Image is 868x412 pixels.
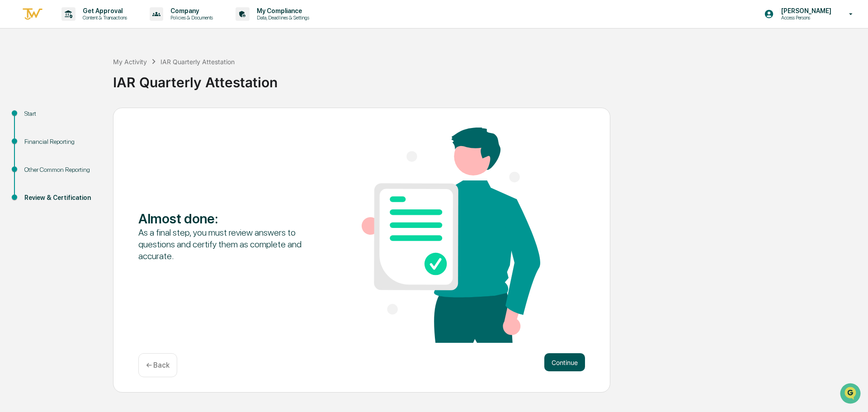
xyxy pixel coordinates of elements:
img: logo [22,7,43,22]
img: 1746055101610-c473b297-6a78-478c-a979-82029cc54cd1 [9,69,25,85]
div: Almost done : [138,210,317,227]
img: Almost done [362,128,540,343]
span: Preclearance [18,114,58,123]
div: 🖐️ [9,115,16,122]
p: [PERSON_NAME] [774,7,836,14]
div: Review & Certification [24,193,99,203]
p: How can we help? [9,19,165,33]
p: My Compliance [250,7,314,14]
div: 🔎 [9,132,16,139]
p: ← Back [146,361,170,369]
div: IAR Quarterly Attestation [160,58,235,66]
div: Financial Reporting [24,137,99,147]
p: Data, Deadlines & Settings [250,14,314,21]
a: Powered byPylon [64,153,109,160]
div: 🗄️ [66,115,73,122]
button: Continue [544,353,585,371]
span: Attestations [75,114,112,123]
button: Start new chat [154,72,165,83]
div: Start [24,109,99,118]
div: Other Common Reporting [24,165,99,175]
div: As a final step, you must review answers to questions and certify them as complete and accurate. [138,227,317,262]
a: 🗄️Attestations [62,110,116,127]
iframe: Open customer support [839,382,863,407]
p: Company [163,7,217,14]
span: Pylon [90,153,109,160]
div: We're available if you need us! [31,78,114,85]
p: Access Persons [774,14,836,21]
div: IAR Quarterly Attestation [113,67,863,90]
p: Policies & Documents [163,14,217,21]
a: 🔎Data Lookup [5,128,61,144]
span: Data Lookup [18,131,57,140]
a: 🖐️Preclearance [5,110,62,127]
div: My Activity [113,58,147,66]
p: Get Approval [75,7,132,14]
div: Start new chat [31,69,148,78]
p: Content & Transactions [75,14,132,21]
